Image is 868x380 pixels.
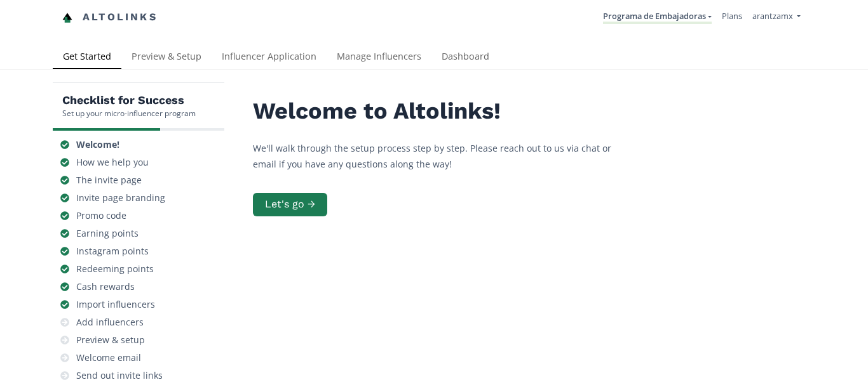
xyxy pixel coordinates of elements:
[76,245,149,258] div: Instagram points
[121,45,212,70] a: Preview & Setup
[62,108,196,119] div: Set up your micro-influencer program
[253,193,327,216] button: Let's go →
[752,10,801,25] a: arantzamx
[76,138,119,151] div: Welcome!
[431,45,499,70] a: Dashboard
[76,227,139,240] div: Earning points
[327,45,431,70] a: Manage Influencers
[76,192,165,204] div: Invite page branding
[53,45,121,70] a: Get Started
[76,316,144,329] div: Add influencers
[752,10,793,22] span: arantzamx
[62,13,72,23] img: favicon-32x32.png
[212,45,327,70] a: Influencer Application
[76,263,154,275] div: Redeeming points
[253,140,634,172] p: We'll walk through the setup process step by step. Please reach out to us via chat or email if yo...
[76,351,141,364] div: Welcome email
[62,93,196,108] h5: Checklist for Success
[76,334,145,346] div: Preview & setup
[253,98,634,124] h2: Welcome to Altolinks!
[722,10,742,22] a: Plans
[76,209,126,222] div: Promo code
[76,298,155,311] div: Import influencers
[76,174,142,187] div: The invite page
[76,156,149,169] div: How we help you
[603,10,712,24] a: Programa de Embajadoras
[62,7,158,28] a: Altolinks
[76,280,135,293] div: Cash rewards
